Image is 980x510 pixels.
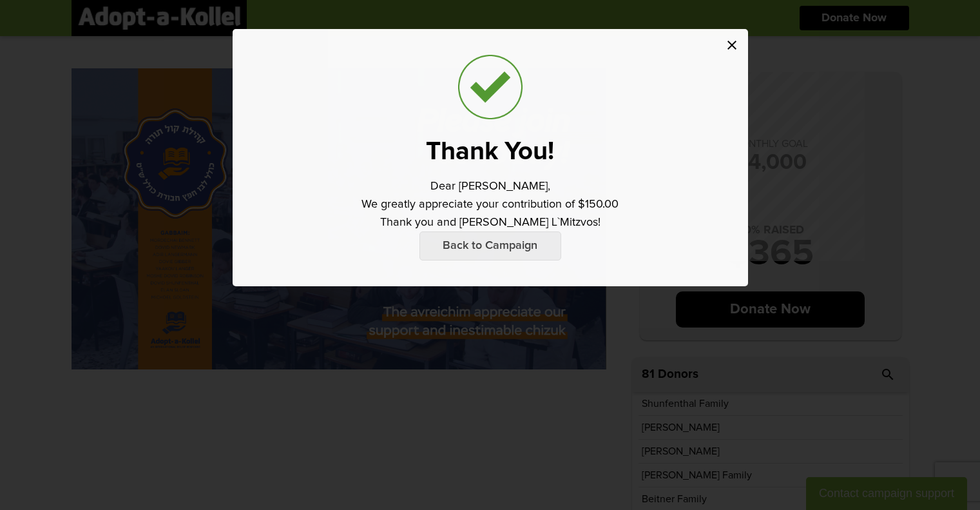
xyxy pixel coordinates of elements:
[724,37,740,53] i: close
[458,55,523,119] img: check_trans_bg.png
[426,139,554,164] p: Thank You!
[430,177,550,195] p: Dear [PERSON_NAME],
[419,231,561,260] p: Back to Campaign
[361,195,619,213] p: We greatly appreciate your contribution of $150.00
[380,213,600,231] p: Thank you and [PERSON_NAME] L`Mitzvos!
